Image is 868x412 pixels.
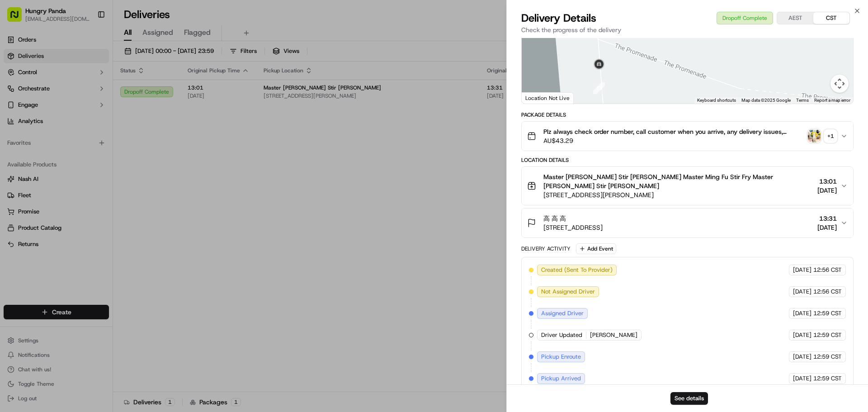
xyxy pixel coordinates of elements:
div: 13 [593,82,605,94]
span: Plz always check order number, call customer when you arrive, any delivery issues, Contact WhatsA... [543,127,804,136]
button: See all [140,116,165,127]
a: 💻API Documentation [73,199,149,215]
img: Nash [9,9,27,27]
img: Asif Zaman Khan [9,156,24,170]
span: API Documentation [85,202,145,211]
span: Pickup Arrived [541,374,581,383]
span: Pylon [90,224,109,231]
span: Map data ©2025 Google [741,98,791,103]
span: Master [PERSON_NAME] Stir [PERSON_NAME] Master Ming Fu Stir Fry Master [PERSON_NAME] Stir [PERSON... [543,172,814,190]
span: 9:54 AM [35,140,57,147]
img: 1736555255976-a54dd68f-1ca7-489b-9aae-adbdc363a1c4 [18,165,25,172]
span: [DATE] [793,374,811,383]
span: Driver Updated [541,331,582,339]
a: Terms (opens in new tab) [796,98,809,103]
span: 8月27日 [80,165,101,172]
span: 12:59 CST [813,374,842,383]
button: AEST [777,12,813,24]
span: • [75,165,78,172]
a: 📗Knowledge Base [5,199,73,215]
div: Location Details [521,156,854,164]
span: 13:31 [817,214,837,223]
span: [DATE] [793,353,811,361]
span: Assigned Driver [541,309,584,317]
div: We're available if you need us! [41,95,124,103]
span: 12:56 CST [813,288,842,296]
div: 💻 [76,203,84,210]
button: 高 高 高[STREET_ADDRESS]13:31[DATE] [522,208,853,237]
button: CST [813,12,849,24]
button: Map camera controls [830,75,849,93]
span: [STREET_ADDRESS] [543,223,603,232]
img: 8016278978528_b943e370aa5ada12b00a_72.png [19,86,35,103]
span: [DATE] [817,223,837,232]
span: [DATE] [817,186,837,195]
span: Created (Sent To Provider) [541,266,613,274]
p: Check the progress of the delivery [521,25,854,34]
span: [DATE] [793,266,811,274]
input: Got a question? Start typing here... [24,58,163,68]
button: Plz always check order number, call customer when you arrive, any delivery issues, Contact WhatsA... [522,122,853,151]
div: + 1 [824,130,837,142]
span: 12:59 CST [813,331,842,339]
span: • [30,140,33,147]
img: 1736555255976-a54dd68f-1ca7-489b-9aae-adbdc363a1c4 [9,86,25,103]
a: Powered byPylon [64,224,109,231]
span: 高 高 高 [543,214,566,223]
span: 12:56 CST [813,266,842,274]
span: Knowledge Base [18,202,69,211]
div: Start new chat [41,86,148,95]
div: Past conversations [9,118,61,125]
span: [DATE] [793,288,811,296]
span: AU$43.29 [543,136,804,145]
button: Start new chat [154,89,165,100]
span: Not Assigned Driver [541,288,595,296]
a: Report a map error [814,98,850,103]
img: Google [524,92,554,104]
div: 📗 [9,203,16,210]
span: 13:01 [817,177,837,186]
span: [PERSON_NAME] [28,165,73,172]
button: photo_proof_of_pickup image+1 [808,130,837,142]
span: 12:59 CST [813,353,842,361]
span: 12:59 CST [813,309,842,317]
div: Package Details [521,111,854,118]
a: Open this area in Google Maps (opens a new window) [524,92,554,104]
button: Keyboard shortcuts [697,97,736,104]
button: See details [670,392,708,405]
span: [STREET_ADDRESS][PERSON_NAME] [543,190,814,199]
span: [DATE] [793,309,811,317]
button: Master [PERSON_NAME] Stir [PERSON_NAME] Master Ming Fu Stir Fry Master [PERSON_NAME] Stir [PERSON... [522,167,853,205]
span: Delivery Details [521,11,596,25]
div: Delivery Activity [521,245,571,252]
img: photo_proof_of_pickup image [808,130,821,142]
span: Pickup Enroute [541,353,581,361]
p: Welcome 👋 [9,36,165,51]
button: Add Event [576,243,616,254]
span: [PERSON_NAME] [590,331,637,339]
div: Location Not Live [522,92,574,104]
span: [DATE] [793,331,811,339]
